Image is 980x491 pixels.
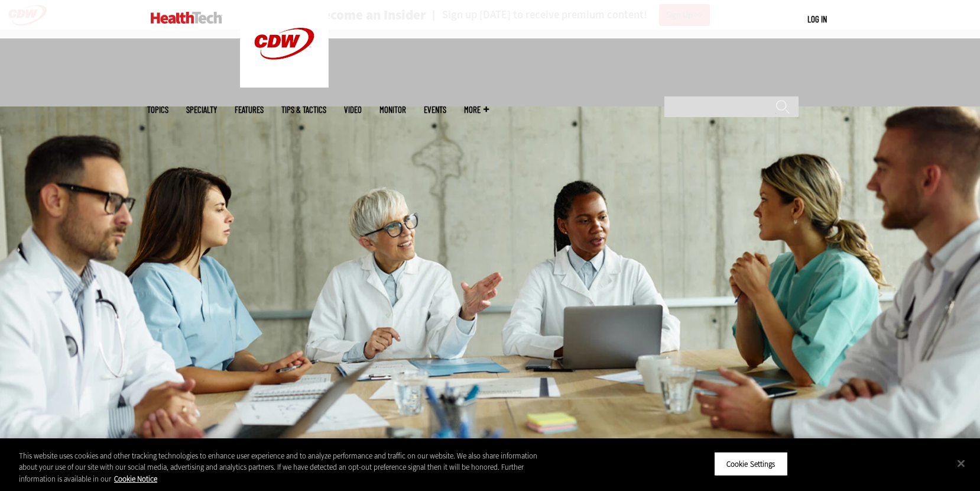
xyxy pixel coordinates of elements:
[948,450,974,476] button: Close
[807,14,827,24] a: Log in
[807,13,827,25] div: User menu
[147,105,168,114] span: Topics
[19,450,539,485] div: This website uses cookies and other tracking technologies to enhance user experience and to analy...
[186,105,217,114] span: Specialty
[344,105,362,114] a: Video
[151,12,222,24] img: Home
[464,105,489,114] span: More
[281,105,326,114] a: Tips & Tactics
[714,451,788,476] button: Cookie Settings
[424,105,446,114] a: Events
[114,474,157,484] a: More information about your privacy
[379,105,406,114] a: MonITor
[235,105,264,114] a: Features
[240,78,329,91] a: CDW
